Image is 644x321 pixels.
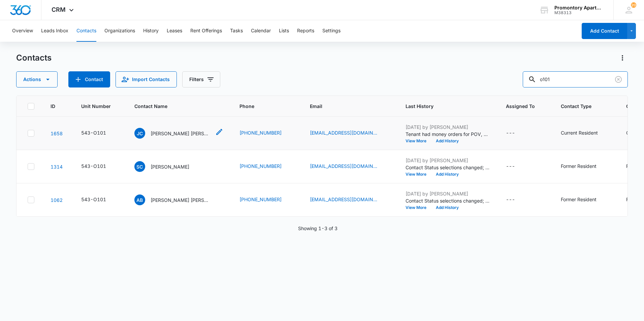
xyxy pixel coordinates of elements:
button: Calendar [251,20,271,42]
button: Overview [12,20,33,42]
p: Tenant had money orders for POV, one had an error. Tenant talked to corporate and was made aware ... [406,131,490,138]
div: Unit Number - 543-O101 - Select to Edit Field [81,129,118,137]
span: JC [134,128,145,139]
div: 543-O101 [81,196,106,203]
button: Add History [431,206,463,210]
span: Contact Name [134,103,214,110]
button: Add Contact [582,23,627,39]
div: Assigned To - - Select to Edit Field [506,163,527,171]
button: History [143,20,159,42]
p: Showing 1-3 of 3 [298,225,337,232]
button: View More [406,172,431,176]
span: Assigned To [506,103,535,110]
div: Unit Number - 543-O101 - Select to Edit Field [81,163,118,171]
span: 20 [631,2,636,8]
div: Assigned To - - Select to Edit Field [506,129,527,137]
span: Contact Type [561,103,600,110]
span: Phone [239,103,284,110]
a: [PHONE_NUMBER] [239,129,282,136]
div: account id [554,10,604,15]
div: Current Resident [561,129,598,136]
p: [DATE] by [PERSON_NAME] [406,157,490,164]
div: notifications count [631,2,636,8]
button: Import Contacts [116,71,177,87]
button: Add Contact [68,71,110,87]
span: Last History [406,103,480,110]
button: View More [406,139,431,143]
button: Filters [182,71,220,87]
button: Tasks [230,20,243,42]
input: Search Contacts [523,71,628,87]
button: Lists [279,20,289,42]
div: Email - ashbarron04@gmail.com - Select to Edit Field [310,196,389,204]
button: Leases [167,20,182,42]
a: Navigate to contact details page for Joslyn Cooper Anyssa Holguin [51,131,63,136]
button: Leads Inbox [41,20,68,42]
div: Assigned To - - Select to Edit Field [506,196,527,204]
button: Settings [322,20,341,42]
button: Organizations [104,20,135,42]
div: Contact Type - Current Resident - Select to Edit Field [561,129,610,137]
div: 543-O101 [81,163,106,170]
div: --- [506,196,515,204]
button: Reports [297,20,314,42]
h1: Contacts [16,53,52,63]
p: Contact Status selections changed; None was removed and Former Resident was added. [406,164,490,171]
a: [EMAIL_ADDRESS][DOMAIN_NAME] [310,196,377,203]
p: [DATE] by [PERSON_NAME] [406,123,490,131]
div: Contact Type - Former Resident - Select to Edit Field [561,163,609,171]
span: SC [134,161,145,172]
div: Phone - 9704053758 - Select to Edit Field [239,129,294,137]
span: ID [51,103,55,110]
a: Navigate to contact details page for Sarahi Carrillo [51,164,63,170]
a: [EMAIL_ADDRESS][DOMAIN_NAME] [310,129,377,136]
p: [PERSON_NAME] [151,163,189,170]
div: --- [506,163,515,171]
div: Contact Name - Joslyn Cooper Anyssa Holguin - Select to Edit Field [134,128,223,139]
a: [PHONE_NUMBER] [239,196,282,203]
div: Email - joscoop96@gmail.com - Select to Edit Field [310,129,389,137]
button: Clear [613,74,624,85]
div: Contact Name - Ashlyn Bond Jovany Barron - Select to Edit Field [134,194,223,205]
div: Former Resident [561,163,597,170]
p: [PERSON_NAME] [PERSON_NAME] [151,197,211,204]
button: View More [406,206,431,210]
button: Contacts [76,20,96,42]
button: Add History [431,139,463,143]
span: Email [310,103,380,110]
span: AB [134,194,145,205]
button: Actions [617,52,628,63]
a: [PHONE_NUMBER] [239,163,282,170]
div: --- [506,129,515,137]
div: Contact Type - Former Resident - Select to Edit Field [561,196,609,204]
a: [EMAIL_ADDRESS][DOMAIN_NAME] [310,163,377,170]
div: Phone - 9707123554 - Select to Edit Field [239,196,294,204]
button: Actions [16,71,58,87]
button: Add History [431,172,463,176]
p: Contact Status selections changed; Applied was removed and Former Resident was added. [406,197,490,204]
p: [PERSON_NAME] [PERSON_NAME] [151,130,211,137]
a: Navigate to contact details page for Ashlyn Bond Jovany Barron [51,197,63,203]
button: Rent Offerings [190,20,222,42]
span: CRM [52,6,66,13]
div: account name [554,5,604,10]
p: [DATE] by [PERSON_NAME] [406,190,490,197]
div: Former Resident [561,196,597,203]
div: 543-O101 [81,129,106,136]
div: Phone - 9705158481 - Select to Edit Field [239,163,294,171]
div: Unit Number - 543-O101 - Select to Edit Field [81,196,118,204]
span: Unit Number [81,103,118,110]
div: Email - sarahicp93@yahoo.com - Select to Edit Field [310,163,389,171]
div: Contact Name - Sarahi Carrillo - Select to Edit Field [134,161,201,172]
